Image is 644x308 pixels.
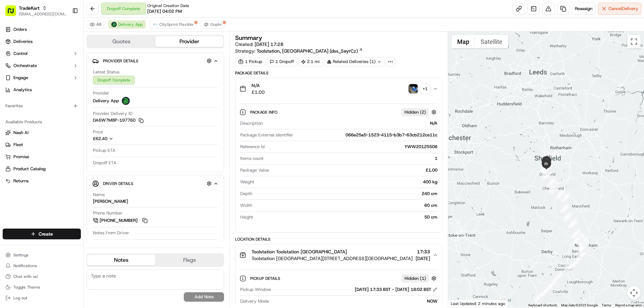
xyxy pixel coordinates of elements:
[543,165,552,174] div: 31
[240,202,252,208] span: Width
[580,248,588,257] div: 12
[122,97,130,105] img: deliveryapp_logo.png
[257,48,363,54] a: Toolstation, [GEOGRAPHIC_DATA] (dss_SeyrCz)
[240,298,269,304] span: Delivery Mode
[560,204,569,213] div: 24
[475,35,508,48] button: Show satellite imagery
[87,255,155,265] button: Notes
[13,87,32,93] span: Analytics
[155,36,223,47] button: Provider
[103,181,133,186] span: Driver Details
[324,57,384,66] div: Related Deliveries (1)
[255,202,437,208] div: 60 cm
[147,8,182,14] span: [DATE] 04:02 PM
[265,120,437,126] div: N/A
[250,276,281,281] span: Pickup Details
[257,179,437,185] div: 400 kg
[575,6,592,12] span: Reassign
[93,136,152,142] button: £62.40
[13,166,46,172] span: Product Catalog
[3,72,81,83] button: Engage
[240,191,252,197] span: Depth
[155,255,223,265] button: Flags
[266,156,437,162] div: 1
[150,20,197,28] button: CitySprint Flexible
[5,178,78,184] a: Returns
[13,26,27,33] span: Orders
[103,58,138,64] span: Provider Details
[13,263,37,268] span: Notifications
[111,22,117,27] img: deliveryapp_logo.png
[19,5,40,11] button: TradeKart
[549,181,558,190] div: 28
[93,98,119,104] span: Delivery App
[252,248,347,255] span: Toolstation Toolstation [GEOGRAPHIC_DATA]
[13,274,38,279] span: Chat with us!
[256,214,437,220] div: 50 cm
[421,84,430,94] div: + 1
[3,84,81,95] a: Analytics
[448,299,508,308] div: Last Updated: 2 minutes ago
[272,167,437,173] div: £1.00
[235,78,442,100] button: N/A£1.00photo_proof_of_delivery image+1
[602,303,611,307] a: Terms (opens in new tab)
[87,20,104,28] button: All
[93,117,144,123] button: DA6W7M8P-197760
[450,299,472,308] a: Open this area in Google Maps (opens a new window)
[3,250,81,260] button: Settings
[255,41,283,47] span: [DATE] 17:28
[13,154,29,160] span: Promise
[547,178,556,186] div: 29
[405,109,426,115] span: Hidden ( 2 )
[416,248,430,255] span: 17:33
[235,244,442,266] button: Toolstation Toolstation [GEOGRAPHIC_DATA]Toolstation [GEOGRAPHIC_DATA][STREET_ADDRESS][GEOGRAPHIC...
[561,303,598,307] span: Map data ©2025 Google
[252,82,265,89] span: N/A
[252,255,413,262] span: Toolstation [GEOGRAPHIC_DATA][STREET_ADDRESS][GEOGRAPHIC_DATA]
[563,213,572,222] div: 23
[534,293,543,302] div: 5
[13,252,29,258] span: Settings
[5,154,78,160] a: Promise
[272,298,437,304] div: NOW
[235,237,442,242] div: Location Details
[235,100,442,232] div: N/A£1.00photo_proof_of_delivery image+1
[3,151,81,162] button: Promise
[39,231,53,237] span: Create
[542,171,551,180] div: 30
[540,163,549,172] div: 34
[608,6,638,12] span: Cancel Delivery
[3,293,81,303] button: Log out
[3,36,81,47] a: Deliveries
[3,261,81,270] button: Notifications
[201,20,225,28] button: Gophr
[13,130,29,136] span: Nash AI
[19,11,67,17] button: [EMAIL_ADDRESS][DOMAIN_NAME]
[235,41,283,48] span: Created:
[3,176,81,186] button: Returns
[240,120,263,126] span: Description
[235,57,265,66] div: 1 Pickup
[580,241,589,249] div: 16
[571,258,580,267] div: 10
[93,111,132,117] span: Provider Delivery ID
[93,198,128,204] div: [PERSON_NAME]
[87,36,155,47] button: Quotes
[93,136,107,141] span: £62.40
[450,299,472,308] img: Google
[548,280,556,289] div: 7
[298,57,323,66] div: 2.1 mi
[579,244,587,252] div: 13
[3,127,81,138] button: Nash AI
[93,192,105,198] span: Name
[565,263,573,272] div: 9
[93,90,109,96] span: Provider
[3,24,81,35] a: Orders
[401,274,438,283] button: Hidden (1)
[528,303,557,308] button: Keyboard shortcuts
[252,89,265,96] span: £1.00
[235,35,262,41] h3: Summary
[92,55,218,66] button: Provider Details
